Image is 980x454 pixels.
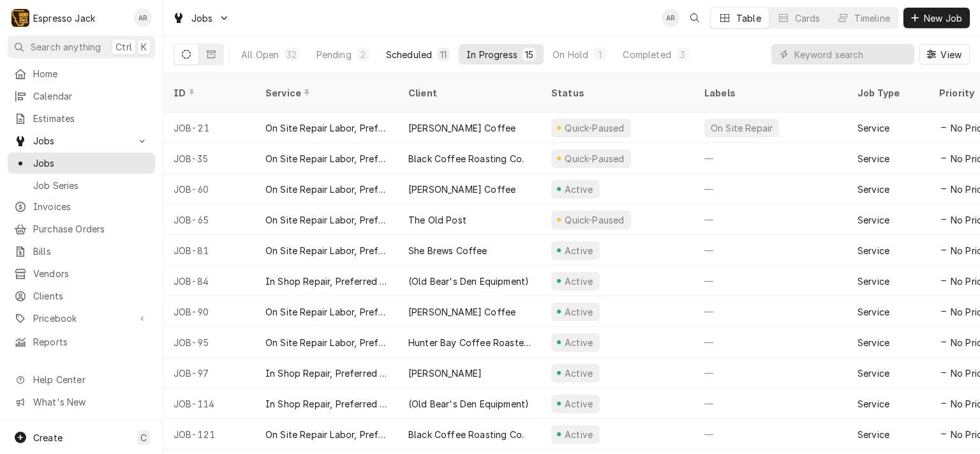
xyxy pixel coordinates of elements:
span: Reports [33,335,149,349]
a: Home [8,63,155,84]
div: JOB-90 [163,296,255,327]
div: JOB-95 [163,327,255,358]
a: Calendar [8,86,155,107]
div: — [694,143,847,174]
a: Purchase Orders [8,218,155,239]
div: Service [857,213,889,227]
a: Go to Jobs [167,8,235,29]
span: Home [33,67,149,80]
a: Jobs [8,153,155,174]
div: In Shop Repair, Preferred Rate [265,367,388,380]
a: Estimates [8,108,155,129]
span: Search anything [31,40,101,54]
div: JOB-97 [163,358,255,388]
div: Service [857,183,889,196]
div: JOB-21 [163,112,255,143]
div: Labels [704,86,837,100]
span: Ctrl [115,40,132,54]
div: Active [563,183,595,196]
span: Purchase Orders [33,222,149,236]
div: Service [857,275,889,288]
div: 32 [286,48,297,61]
div: JOB-81 [163,235,255,266]
span: Create [33,432,63,443]
span: Vendors [33,267,149,280]
span: Clients [33,289,149,303]
a: Reports [8,331,155,352]
span: New Job [921,11,965,25]
span: C [140,431,147,444]
div: Service [857,121,889,135]
span: Jobs [191,11,213,25]
div: Service [857,428,889,441]
div: ID [174,86,242,100]
div: Espresso Jack's Avatar [11,9,29,27]
div: Quick-Paused [563,121,626,135]
button: View [919,44,970,64]
a: Bills [8,241,155,262]
div: [PERSON_NAME] Coffee [408,183,516,196]
div: Espresso Jack [33,11,95,25]
div: 11 [440,48,447,61]
div: Pending [316,48,352,61]
div: On Site Repair Labor, Prefered Rate, Regular Hours [265,152,388,165]
span: Pricebook [33,312,130,325]
div: On Site Repair Labor, Prefered Rate, Regular Hours [265,183,388,196]
div: In Shop Repair, Preferred Rate [265,275,388,288]
a: Vendors [8,263,155,284]
div: Active [563,397,595,411]
div: Allan Ross's Avatar [134,9,152,27]
div: (Old Bear's Den Equipment) [408,275,529,288]
div: AR [134,9,152,27]
span: K [141,40,147,54]
div: Service [857,305,889,319]
div: In Progress [466,48,517,61]
a: Invoices [8,196,155,217]
div: On Site Repair Labor, Prefered Rate, Regular Hours [265,305,388,319]
div: — [694,327,847,358]
div: Service [857,367,889,380]
div: Quick-Paused [563,152,626,165]
div: JOB-35 [163,143,255,174]
div: Table [736,11,761,25]
a: Go to What's New [8,391,155,412]
span: Estimates [33,112,149,125]
a: Job Series [8,175,155,196]
button: Open search [685,8,705,28]
div: [PERSON_NAME] Coffee [408,305,516,319]
div: JOB-60 [163,174,255,204]
div: (Old Bear's Den Equipment) [408,397,529,411]
div: On Site Repair Labor, Prefered Rate, Regular Hours [265,428,388,441]
span: What's New [33,395,147,409]
a: Go to Pricebook [8,308,155,329]
div: — [694,235,847,266]
div: 2 [359,48,367,61]
a: Go to Jobs [8,130,155,151]
span: Job Series [33,179,149,192]
div: JOB-65 [163,204,255,235]
div: [PERSON_NAME] Coffee [408,121,516,135]
div: — [694,266,847,296]
div: Black Coffee Roasting Co. [408,152,524,165]
span: Jobs [33,134,130,148]
div: Active [563,275,595,288]
div: Active [563,305,595,319]
span: Jobs [33,156,149,170]
div: Status [551,86,681,100]
div: Scheduled [386,48,432,61]
div: 15 [525,48,533,61]
div: — [694,388,847,419]
div: Hunter Bay Coffee Roasters [408,336,531,349]
div: — [694,174,847,204]
div: — [694,358,847,388]
div: AR [662,9,679,27]
div: Allan Ross's Avatar [662,9,679,27]
div: — [694,419,847,450]
div: — [694,296,847,327]
button: New Job [903,8,970,28]
div: Client [408,86,528,100]
div: JOB-84 [163,266,255,296]
div: Job Type [857,86,919,100]
div: She Brews Coffee [408,244,487,257]
div: Active [563,336,595,349]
